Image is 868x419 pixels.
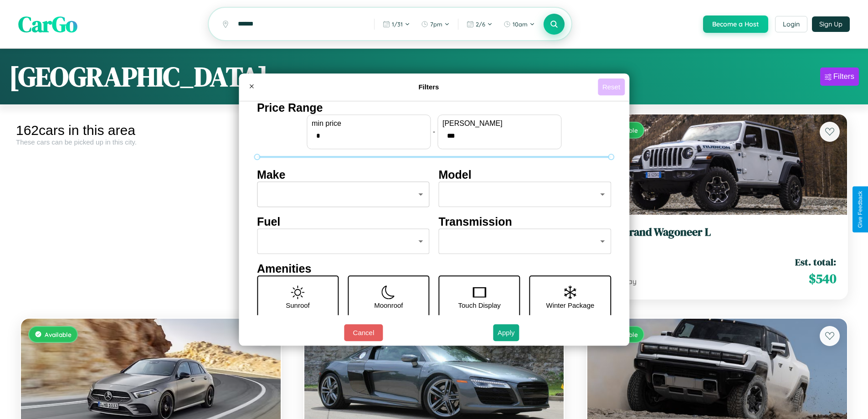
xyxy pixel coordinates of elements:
p: Touch Display [458,299,500,311]
p: Winter Package [546,299,595,311]
h1: [GEOGRAPHIC_DATA] [9,58,268,95]
button: 1/31 [378,17,415,31]
div: These cars can be picked up in this city. [16,138,286,146]
p: - [433,125,435,138]
button: Filters [820,67,859,86]
div: 162 cars in this area [16,123,286,138]
h4: Model [439,168,611,181]
button: 2/6 [462,17,497,31]
div: Filters [833,72,854,81]
button: Cancel [344,324,383,341]
a: Jeep Grand Wagoneer L2024 [598,226,836,248]
h4: Make [257,168,430,181]
button: Reset [598,78,625,95]
div: Give Feedback [857,191,863,228]
h4: Fuel [257,215,430,228]
label: min price [312,119,426,128]
span: Est. total: [795,255,836,269]
span: CarGo [18,9,77,39]
button: Become a Host [703,16,768,33]
h4: Transmission [439,215,611,228]
span: 7pm [430,21,442,28]
h4: Amenities [257,262,611,275]
span: 1 / 31 [392,21,403,28]
button: Sign Up [812,16,850,32]
h4: Price Range [257,101,611,114]
span: $ 540 [809,269,836,288]
h4: Filters [260,83,598,91]
span: Available [45,331,72,338]
button: 10am [499,17,539,31]
span: 2 / 6 [476,21,485,28]
p: Sunroof [286,299,310,311]
button: 7pm [416,17,454,31]
button: Apply [493,324,519,341]
label: [PERSON_NAME] [442,119,556,128]
span: 10am [513,21,528,28]
button: Login [775,16,807,32]
h3: Jeep Grand Wagoneer L [598,226,836,239]
p: Moonroof [374,299,403,311]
